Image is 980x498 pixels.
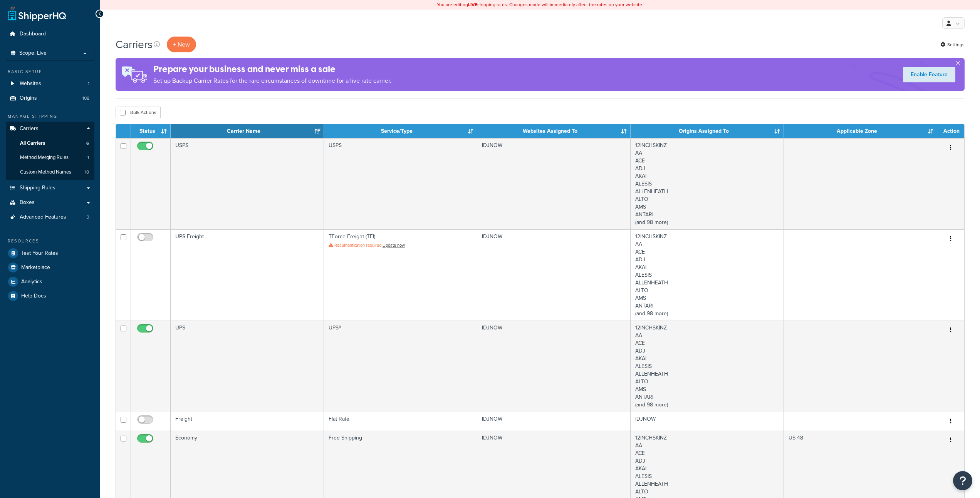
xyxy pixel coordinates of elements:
[20,214,66,221] span: Advanced Features
[6,210,94,224] li: Advanced Features
[171,412,324,431] td: Freight
[20,95,37,102] span: Origins
[324,321,477,412] td: UPS®
[6,69,94,75] div: Basic Setup
[6,77,94,91] li: Websites
[86,140,89,147] span: 6
[631,229,784,321] td: 12INCHSKINZ AA ACE ADJ AKAI ALESIS ALLENHEATH ALTO AMS ANTARI (and 98 more)
[87,214,89,221] span: 3
[167,37,196,52] button: + New
[171,138,324,229] td: USPS
[21,279,42,285] span: Analytics
[6,238,94,244] div: Resources
[21,250,58,257] span: Test Your Rates
[19,50,47,57] span: Scope: Live
[87,154,89,161] span: 1
[6,196,94,210] a: Boxes
[21,293,46,299] span: Help Docs
[784,124,937,138] th: Applicable Zone: activate to sort column ascending
[903,67,955,82] a: Enable Feature
[6,122,94,136] a: Carriers
[6,289,94,303] a: Help Docs
[20,80,41,87] span: Websites
[6,91,94,105] a: Origins 108
[85,169,89,175] span: 18
[6,122,94,180] li: Carriers
[477,124,631,138] th: Websites Assigned To: activate to sort column ascending
[153,63,391,75] h4: Prepare your business and never miss a sale
[631,124,784,138] th: Origins Assigned To: activate to sort column ascending
[116,58,153,91] img: ad-rules-rateshop-fe6ec290ccb7230408bd80ed9643f0289d75e0ffd9eb532fc0e269fcd187b520.png
[6,113,94,120] div: Manage Shipping
[6,91,94,105] li: Origins
[953,471,972,490] button: Open Resource Center
[937,124,964,138] th: Action
[631,138,784,229] td: 12INCHSKINZ AA ACE ADJ AKAI ALESIS ALLENHEATH ALTO AMS ANTARI (and 98 more)
[6,150,94,165] li: Method Merging Rules
[477,229,631,321] td: IDJNOW
[940,39,965,50] a: Settings
[88,80,89,87] span: 1
[6,246,94,260] a: Test Your Rates
[631,412,784,431] td: IDJNOW
[20,140,45,147] span: All Carriers
[383,242,405,248] a: Update now
[631,321,784,412] td: 12INCHSKINZ AA ACE ADJ AKAI ALESIS ALLENHEATH ALTO AMS ANTARI (and 98 more)
[116,37,153,52] h1: Carriers
[20,125,39,132] span: Carriers
[6,210,94,224] a: Advanced Features 3
[21,264,50,271] span: Marketplace
[153,75,391,86] p: Set up Backup Carrier Rates for the rare circumstances of downtime for a live rate carrier.
[6,261,94,274] a: Marketplace
[6,181,94,195] a: Shipping Rules
[324,124,477,138] th: Service/Type: activate to sort column ascending
[334,242,381,248] span: Reauthentication required
[324,229,477,321] td: TForce Freight (TFI)
[477,321,631,412] td: IDJNOW
[6,27,94,41] a: Dashboard
[6,165,94,179] a: Custom Method Names 18
[171,229,324,321] td: UPS Freight
[477,138,631,229] td: IDJNOW
[6,77,94,91] a: Websites 1
[171,321,324,412] td: UPS
[468,1,477,8] b: LIVE
[82,95,89,102] span: 108
[20,199,35,206] span: Boxes
[20,154,69,161] span: Method Merging Rules
[20,169,71,175] span: Custom Method Names
[6,136,94,150] a: All Carriers 6
[324,138,477,229] td: USPS
[6,165,94,179] li: Custom Method Names
[171,124,324,138] th: Carrier Name: activate to sort column ascending
[8,6,66,21] a: ShipperHQ Home
[477,412,631,431] td: IDJNOW
[6,150,94,165] a: Method Merging Rules 1
[324,412,477,431] td: Flat Rate
[20,31,46,37] span: Dashboard
[131,124,171,138] th: Status: activate to sort column ascending
[6,275,94,289] a: Analytics
[116,107,161,118] button: Bulk Actions
[20,185,55,191] span: Shipping Rules
[6,136,94,150] li: All Carriers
